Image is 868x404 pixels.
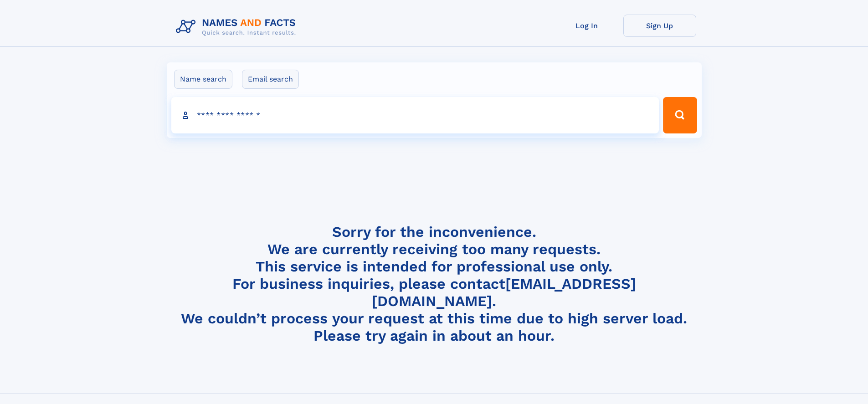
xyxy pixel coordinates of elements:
[172,15,303,39] img: Logo Names and Facts
[171,97,659,133] input: search input
[623,15,696,37] a: Sign Up
[172,223,696,345] h4: Sorry for the inconvenience. We are currently receiving too many requests. This service is intend...
[550,15,623,37] a: Log In
[174,70,232,89] label: Name search
[242,70,299,89] label: Email search
[372,275,636,310] a: [EMAIL_ADDRESS][DOMAIN_NAME]
[663,97,697,133] button: Search Button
